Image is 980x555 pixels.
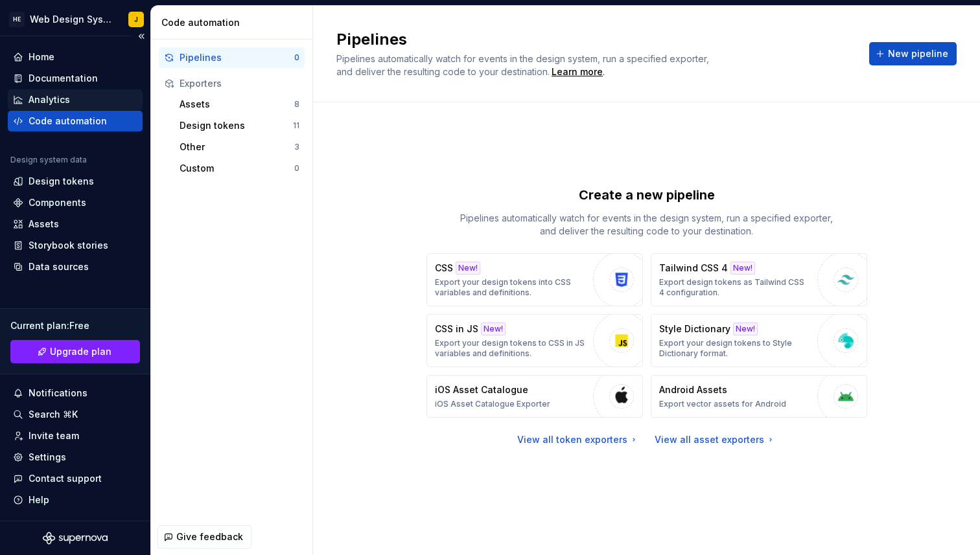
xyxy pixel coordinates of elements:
span: Give feedback [176,530,243,543]
div: Home [29,51,54,63]
p: iOS Asset Catalogue Exporter [435,399,550,409]
div: Settings [29,451,66,464]
span: Upgrade plan [50,345,111,358]
a: Documentation [8,68,143,89]
p: Create a new pipeline [579,186,715,204]
div: Assets [29,218,59,231]
span: New pipeline [888,47,948,60]
div: Code automation [161,16,307,29]
a: Analytics [8,89,143,110]
a: Code automation [8,111,143,131]
button: Search ⌘K [8,404,143,425]
p: Export your design tokens to CSS in JS variables and definitions. [435,338,587,359]
div: Assets [180,98,294,111]
div: 3 [294,142,299,152]
a: Assets [8,214,143,234]
p: Style Dictionary [659,323,730,335]
div: Analytics [29,93,70,106]
p: Export vector assets for Android [659,399,786,409]
div: Exporters [180,77,299,90]
a: Settings [8,447,143,468]
button: Style DictionaryNew!Export your design tokens to Style Dictionary format. [651,314,867,367]
a: Learn more [552,65,603,78]
a: Invite team [8,425,143,446]
div: HE [9,12,25,27]
div: New! [730,262,755,275]
div: Design tokens [29,175,94,188]
button: Pipelines0 [159,47,305,68]
div: Custom [180,162,294,175]
button: CSSNew!Export your design tokens into CSS variables and definitions. [426,253,643,306]
a: View all token exporters [517,433,639,446]
button: Help [8,490,143,510]
button: iOS Asset CatalogueiOS Asset Catalogue Exporter [426,375,643,418]
button: Assets8 [174,94,305,115]
div: Design system data [10,155,87,165]
a: Design tokens [8,171,143,192]
a: Home [8,47,143,67]
h2: Pipelines [336,29,854,50]
div: Web Design System [30,13,113,26]
div: 0 [294,52,299,63]
div: New! [733,323,758,335]
p: iOS Asset Catalogue [435,383,528,396]
p: CSS [435,262,453,275]
button: Collapse sidebar [132,27,150,45]
div: Components [29,196,86,209]
p: Export design tokens as Tailwind CSS 4 configuration. [659,277,811,298]
p: Pipelines automatically watch for events in the design system, run a specified exporter, and deli... [452,212,841,238]
div: New! [456,262,480,275]
span: Pipelines automatically watch for events in the design system, run a specified exporter, and deli... [336,53,712,77]
p: Android Assets [659,383,727,396]
button: Give feedback [157,525,251,549]
a: View all asset exporters [655,433,776,446]
button: HEWeb Design SystemJ [3,5,148,33]
div: Search ⌘K [29,408,78,421]
button: Notifications [8,383,143,403]
div: Documentation [29,72,98,85]
div: J [134,14,138,25]
div: Current plan : Free [10,319,140,332]
div: Notifications [29,387,87,400]
p: CSS in JS [435,323,478,335]
div: Code automation [29,115,107,128]
div: Other [180,141,294,153]
button: Contact support [8,468,143,489]
div: Help [29,493,49,506]
a: Components [8,192,143,213]
div: New! [481,323,506,335]
button: Tailwind CSS 4New!Export design tokens as Tailwind CSS 4 configuration. [651,253,867,306]
button: Android AssetsExport vector assets for Android [651,375,867,418]
button: New pipeline [869,42,957,65]
p: Tailwind CSS 4 [659,262,728,275]
button: Custom0 [174,158,305,179]
button: Design tokens11 [174,115,305,136]
div: Invite team [29,429,79,442]
a: Storybook stories [8,235,143,256]
p: Export your design tokens to Style Dictionary format. [659,338,811,359]
button: CSS in JSNew!Export your design tokens to CSS in JS variables and definitions. [426,314,643,367]
button: Other3 [174,137,305,157]
div: 0 [294,163,299,174]
div: Design tokens [180,119,293,132]
span: . [550,67,605,77]
div: Pipelines [180,51,294,64]
button: Upgrade plan [10,340,140,363]
div: Storybook stories [29,239,108,252]
div: 11 [293,120,299,131]
svg: Supernova Logo [43,532,108,545]
div: Contact support [29,472,102,485]
div: 8 [294,99,299,109]
div: Data sources [29,260,89,273]
a: Data sources [8,256,143,277]
p: Export your design tokens into CSS variables and definitions. [435,277,587,298]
